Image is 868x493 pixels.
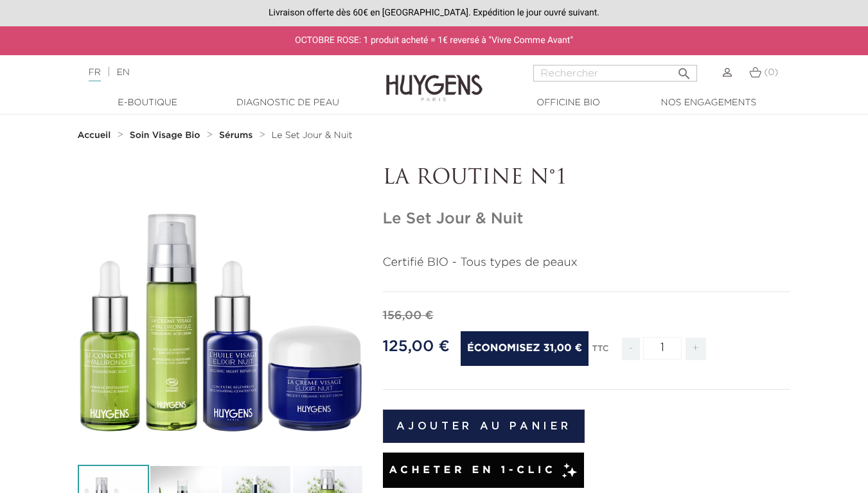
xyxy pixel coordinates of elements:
[383,310,434,322] span: 156,00 €
[644,96,773,110] a: Nos engagements
[116,68,129,77] a: EN
[82,65,352,80] div: |
[383,410,585,443] button: Ajouter au panier
[383,210,791,229] h1: Le Set Jour & Nuit
[130,130,204,141] a: Soin Visage Bio
[272,131,353,140] span: Le Set Jour & Nuit
[386,54,483,103] img: Huygens
[673,61,696,78] button: 
[219,131,252,140] strong: Sérums
[383,254,791,272] p: Certifié BIO - Tous types de peaux
[592,335,609,370] div: TTC
[219,130,256,141] a: Sérums
[224,96,352,110] a: Diagnostic de peau
[383,166,791,191] p: LA ROUTINE N°1
[677,62,692,78] i: 
[533,65,697,82] input: Rechercher
[383,339,450,354] span: 125,00 €
[272,130,353,141] a: Le Set Jour & Nuit
[504,96,633,110] a: Officine Bio
[461,331,589,366] span: Économisez 31,00 €
[686,338,706,360] span: +
[764,68,778,77] span: (0)
[643,337,682,359] input: Quantité
[89,68,101,82] a: FR
[78,131,111,140] strong: Accueil
[622,338,640,360] span: -
[130,131,200,140] strong: Soin Visage Bio
[78,130,114,141] a: Accueil
[84,96,212,110] a: E-Boutique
